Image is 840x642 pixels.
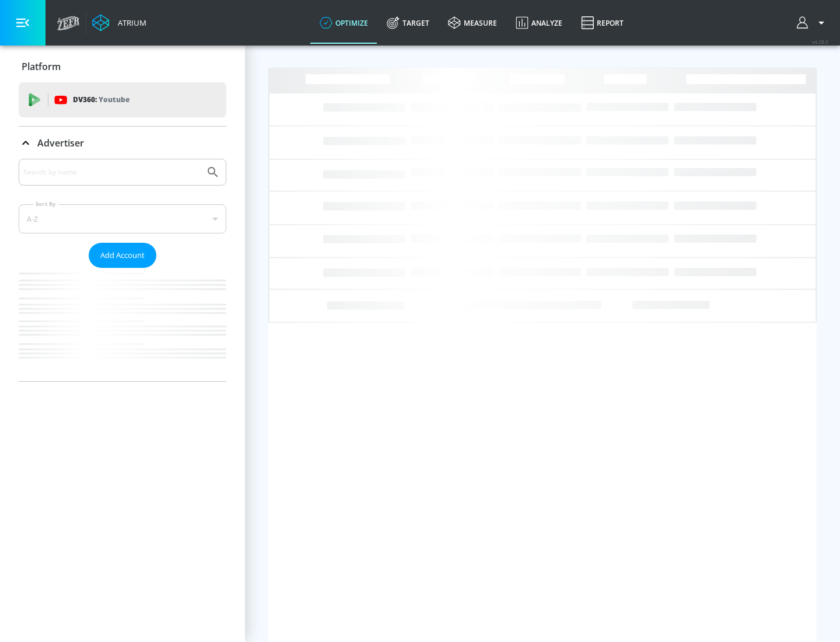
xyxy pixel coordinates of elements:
a: Analyze [506,2,572,44]
div: DV360: Youtube [19,82,226,117]
span: Add Account [100,249,145,262]
div: Advertiser [19,159,226,381]
div: Advertiser [19,127,226,159]
p: Platform [22,60,61,73]
label: Sort By [33,200,58,208]
a: measure [439,2,506,44]
div: Atrium [113,18,146,28]
span: v 4.28.0 [812,39,828,45]
a: Atrium [92,14,146,32]
p: Youtube [99,93,129,106]
a: Target [377,2,439,44]
a: optimize [310,2,377,44]
nav: list of Advertiser [19,268,226,381]
button: Add Account [89,243,156,268]
p: DV360: [73,93,129,106]
p: Advertiser [37,137,84,149]
a: Report [572,2,633,44]
div: A-Z [19,204,226,233]
div: Platform [19,50,226,83]
input: Search by name [23,165,200,180]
